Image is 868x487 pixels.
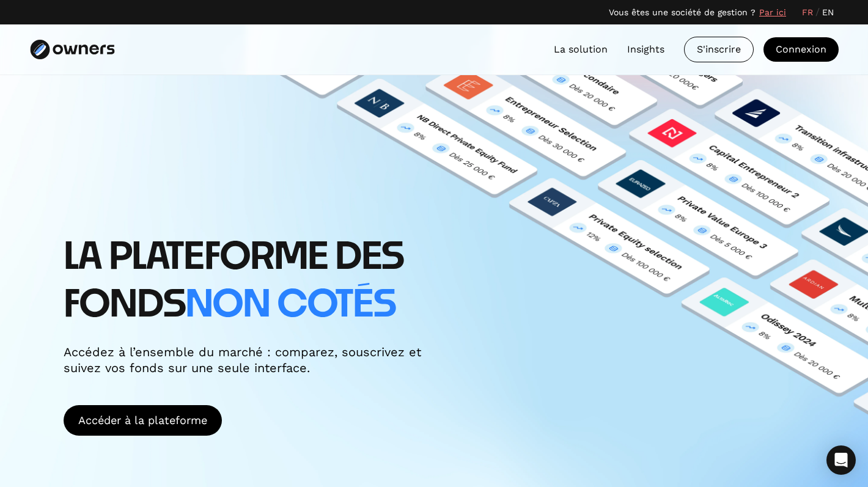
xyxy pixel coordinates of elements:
a: La solution [554,42,608,57]
a: Par ici [759,6,786,19]
a: EN [822,6,834,19]
h1: LA PLATEFORME DES FONDS [64,234,479,329]
a: Insights [627,42,664,57]
div: Accédez à l’ensemble du marché : comparez, souscrivez et suivez vos fonds sur une seule interface. [64,344,430,376]
div: Vous êtes une société de gestion ? [609,6,756,19]
div: / [815,5,820,20]
div: S'inscrire [685,37,753,62]
a: S'inscrire [684,37,754,62]
span: non cotés [185,287,395,324]
a: FR [802,6,813,19]
a: Accéder à la plateforme [64,405,222,436]
div: Open Intercom Messenger [826,445,856,475]
a: Connexion [763,37,839,62]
